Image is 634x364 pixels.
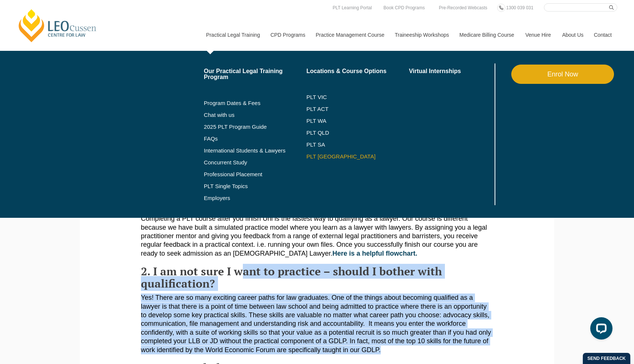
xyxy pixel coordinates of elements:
[437,4,489,12] a: Pre-Recorded Webcasts
[506,5,533,10] span: 1300 039 031
[306,68,409,74] a: Locations & Course Options
[17,8,99,43] a: [PERSON_NAME] Centre for Law
[504,4,535,12] a: 1300 039 031
[141,264,442,291] strong: 2. I am not sure I want to practice – should I bother with qualification?
[409,68,493,74] a: Virtual Internships
[265,19,310,51] a: CPD Programs
[584,314,615,345] iframe: LiveChat chat widget
[331,4,374,12] a: PLT Learning Portal
[310,19,389,51] a: Practice Management Course
[204,112,307,118] a: Chat with us
[306,106,409,112] a: PLT ACT
[454,19,520,51] a: Medicare Billing Course
[306,130,409,136] a: PLT QLD
[201,19,265,51] a: Practical Legal Training
[306,94,409,100] a: PLT VIC
[306,142,409,148] a: PLT SA
[557,19,588,51] a: About Us
[520,19,557,51] a: Venue Hire
[382,4,426,12] a: Book CPD Programs
[204,171,307,177] a: Professional Placement
[306,118,390,124] a: PLT WA
[306,154,409,160] a: PLT [GEOGRAPHIC_DATA]
[511,65,614,84] a: Enrol Now
[204,160,307,165] a: Concurrent Study
[204,183,307,189] a: PLT Single Topics
[204,124,288,130] a: 2025 PLT Program Guide
[141,294,493,354] p: Yes! There are so many exciting career paths for law graduates. One of the things about becoming ...
[389,19,454,51] a: Traineeship Workshops
[204,195,307,201] a: Employers
[333,250,417,257] a: Here is a helpful flowchart.
[204,68,307,80] a: Our Practical Legal Training Program
[204,136,307,142] a: FAQs
[141,214,493,258] p: Completing a PLT course after you finish Uni is the fastest way to qualifying as a lawyer. Our co...
[588,19,617,51] a: Contact
[204,100,307,106] a: Program Dates & Fees
[204,148,307,154] a: International Students & Lawyers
